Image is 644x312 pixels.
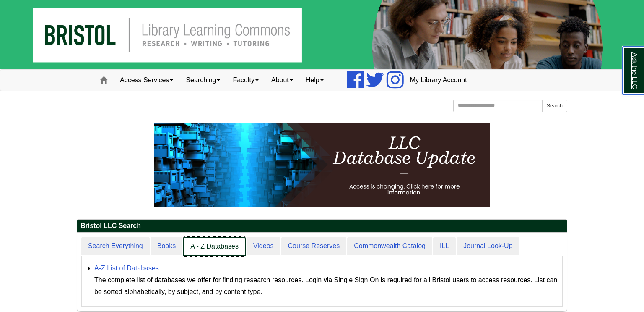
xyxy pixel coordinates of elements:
img: HTML tutorial [154,123,490,207]
a: Faculty [226,70,265,91]
div: The complete list of databases we offer for finding research resources. Login via Single Sign On ... [94,274,558,298]
a: Videos [247,237,280,256]
a: My Library Account [404,70,473,91]
a: Course Reserves [281,237,347,256]
a: Search Everything [81,237,150,256]
a: About [265,70,299,91]
a: Searching [179,70,226,91]
a: A - Z Databases [183,237,246,257]
button: Search [542,100,567,112]
a: Help [299,70,330,91]
a: Journal Look-Up [457,237,519,256]
a: A-Z List of Databases [94,265,159,272]
h2: Bristol LLC Search [77,220,567,233]
a: Access Services [114,70,179,91]
a: Commonwealth Catalog [347,237,432,256]
a: Books [151,237,182,256]
a: ILL [433,237,456,256]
